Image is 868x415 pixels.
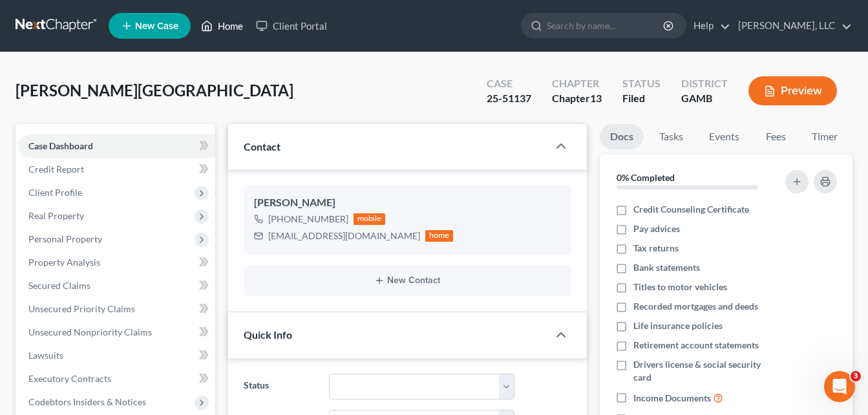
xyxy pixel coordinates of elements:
[487,91,531,106] div: 25-51137
[649,124,693,149] a: Tasks
[28,233,102,244] span: Personal Property
[755,124,796,149] a: Fees
[28,187,82,198] span: Client Profile
[633,281,727,293] span: Titles to motor vehicles
[268,213,348,226] div: [PHONE_NUMBER]
[18,367,215,390] a: Executory Contracts
[254,195,561,211] div: [PERSON_NAME]
[600,124,644,149] a: Docs
[28,303,135,314] span: Unsecured Priority Claims
[135,21,178,31] span: New Case
[487,76,531,91] div: Case
[622,76,661,91] div: Status
[244,328,292,341] span: Quick Info
[18,297,215,321] a: Unsecured Priority Claims
[354,213,386,225] div: mobile
[633,319,723,332] span: Life insurance policies
[244,140,281,153] span: Contact
[28,140,93,151] span: Case Dashboard
[851,371,861,381] span: 3
[552,91,602,106] div: Chapter
[28,257,100,268] span: Property Analysis
[18,134,215,158] a: Case Dashboard
[681,76,728,91] div: District
[18,251,215,274] a: Property Analysis
[617,172,675,183] strong: 0% Completed
[687,14,730,37] a: Help
[28,210,84,221] span: Real Property
[633,358,778,384] span: Drivers license & social security card
[633,392,711,405] span: Income Documents
[801,124,848,149] a: Timer
[633,300,758,313] span: Recorded mortgages and deeds
[748,76,837,105] button: Preview
[16,81,293,100] span: [PERSON_NAME][GEOGRAPHIC_DATA]
[28,350,63,361] span: Lawsuits
[622,91,661,106] div: Filed
[547,14,665,37] input: Search by name...
[268,229,420,242] div: [EMAIL_ADDRESS][DOMAIN_NAME]
[28,280,90,291] span: Secured Claims
[633,242,679,255] span: Tax returns
[425,230,454,242] div: home
[633,222,680,235] span: Pay advices
[732,14,852,37] a: [PERSON_NAME], LLC
[633,339,759,352] span: Retirement account statements
[28,326,152,337] span: Unsecured Nonpriority Claims
[699,124,750,149] a: Events
[28,164,84,175] span: Credit Report
[18,321,215,344] a: Unsecured Nonpriority Claims
[590,92,602,104] span: 13
[18,274,215,297] a: Secured Claims
[249,14,333,37] a: Client Portal
[633,261,700,274] span: Bank statements
[633,203,749,216] span: Credit Counseling Certificate
[18,158,215,181] a: Credit Report
[28,396,146,407] span: Codebtors Insiders & Notices
[237,374,323,399] label: Status
[195,14,249,37] a: Home
[28,373,111,384] span: Executory Contracts
[824,371,855,402] iframe: Intercom live chat
[552,76,602,91] div: Chapter
[681,91,728,106] div: GAMB
[254,275,561,286] button: New Contact
[18,344,215,367] a: Lawsuits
